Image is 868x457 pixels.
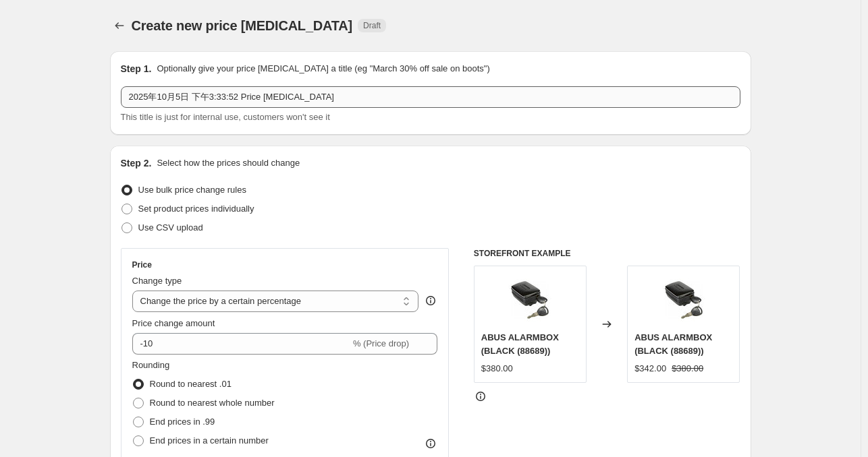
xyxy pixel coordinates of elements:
[138,204,254,214] span: Set product prices individually
[132,18,353,33] span: Create new price [MEDICAL_DATA]
[138,185,246,195] span: Use bulk price change rules
[363,20,381,31] span: Draft
[132,333,350,355] input: -15
[657,273,711,327] img: A_80x.jpg
[110,16,129,35] button: Price change jobs
[121,156,152,170] h2: Step 2.
[157,156,300,170] p: Select how the prices should change
[138,222,203,233] span: Use CSV upload
[150,435,269,446] span: End prices in a certain number
[150,379,232,389] span: Round to nearest .01
[132,260,152,270] h3: Price
[503,273,557,327] img: A_80x.jpg
[132,360,170,370] span: Rounding
[150,417,215,427] span: End prices in .99
[481,332,559,356] span: ABUS ALARMBOX (BLACK (88689))
[157,62,489,75] p: Optionally give your price [MEDICAL_DATA] a title (eg "March 30% off sale on boots")
[121,112,330,122] span: This title is just for internal use, customers won't see it
[353,338,409,348] span: % (Price drop)
[634,362,666,375] div: $342.00
[672,362,703,375] strike: $380.00
[424,294,437,307] div: help
[132,276,182,286] span: Change type
[481,362,513,375] div: $380.00
[150,398,275,408] span: Round to nearest whole number
[474,248,740,259] h6: STOREFRONT EXAMPLE
[634,332,712,356] span: ABUS ALARMBOX (BLACK (88689))
[121,62,152,75] h2: Step 1.
[132,318,215,328] span: Price change amount
[121,86,740,108] input: 30% off holiday sale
